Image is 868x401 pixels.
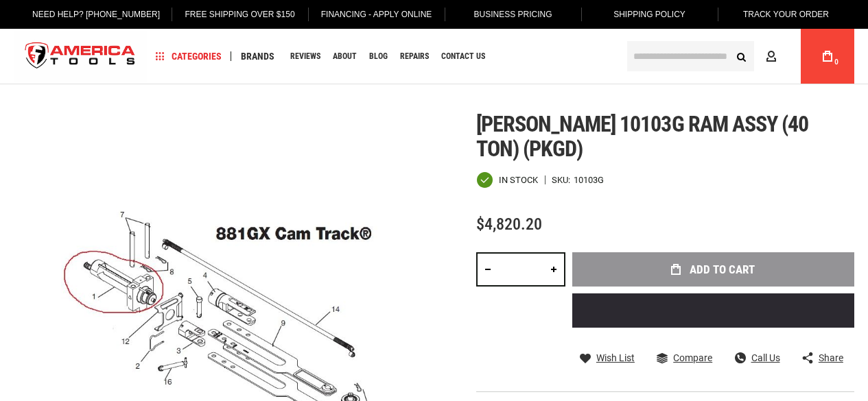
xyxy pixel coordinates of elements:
a: store logo [14,31,147,82]
span: About [333,52,357,60]
a: 0 [814,29,841,84]
a: About [327,47,363,66]
div: Availability [476,171,538,189]
span: [PERSON_NAME] 10103g ram assy (40 ton) (pkgd) [476,111,808,162]
span: Share [819,353,843,363]
span: 0 [834,58,838,66]
span: Wish List [596,353,635,363]
a: Reviews [284,47,327,66]
span: Shipping Policy [613,10,685,19]
a: Contact Us [435,47,491,66]
span: Call Us [751,353,780,363]
span: Contact Us [441,52,485,60]
a: Compare [657,352,712,364]
span: $4,820.20 [476,215,542,234]
span: Brands [241,51,274,61]
a: Brands [235,47,281,66]
span: Categories [156,51,222,61]
div: 10103G [574,175,604,184]
a: Call Us [735,352,780,364]
span: In stock [499,175,538,184]
span: Repairs [400,52,429,60]
a: Wish List [580,352,635,364]
img: America Tools [14,31,147,82]
a: Repairs [394,47,435,66]
span: Compare [673,353,712,363]
strong: SKU [552,175,574,184]
span: Blog [369,52,388,60]
a: Blog [363,47,394,66]
a: Categories [150,47,228,66]
button: Search [728,43,754,69]
span: Reviews [290,52,320,60]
